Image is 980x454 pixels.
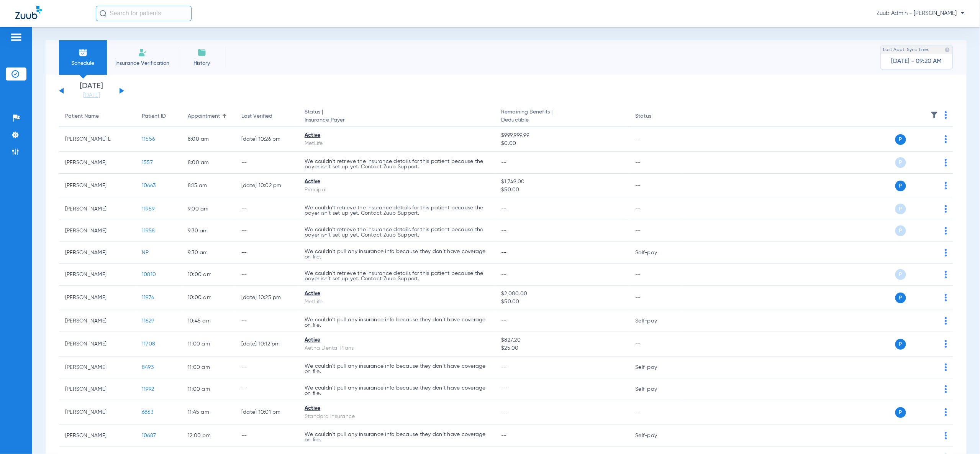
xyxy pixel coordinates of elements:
[305,116,489,124] span: Insurance Payer
[142,183,156,188] span: 10663
[59,378,136,400] td: [PERSON_NAME]
[142,250,149,255] span: NP
[59,332,136,357] td: [PERSON_NAME]
[235,286,298,310] td: [DATE] 10:25 PM
[142,341,155,347] span: 11708
[501,160,507,165] span: --
[629,400,681,425] td: --
[895,339,906,350] span: P
[59,220,136,242] td: [PERSON_NAME]
[59,242,136,264] td: [PERSON_NAME]
[305,413,489,421] div: Standard Insurance
[142,295,154,300] span: 11976
[182,220,235,242] td: 9:30 AM
[305,336,489,344] div: Active
[305,205,489,216] p: We couldn’t retrieve the insurance details for this patient because the payer isn’t set up yet. C...
[945,364,947,371] img: group-dot-blue.svg
[197,48,206,57] img: History
[182,425,235,447] td: 12:00 PM
[501,298,623,306] span: $50.00
[142,272,156,277] span: 10810
[59,174,136,198] td: [PERSON_NAME]
[945,182,947,189] img: group-dot-blue.svg
[945,205,947,213] img: group-dot-blue.svg
[182,127,235,152] td: 8:00 AM
[945,227,947,235] img: group-dot-blue.svg
[235,400,298,425] td: [DATE] 10:01 PM
[235,127,298,152] td: [DATE] 10:26 PM
[501,433,507,438] span: --
[629,264,681,286] td: --
[142,206,154,212] span: 11959
[501,132,623,140] span: $999,999.99
[501,116,623,124] span: Deductible
[142,228,155,234] span: 11958
[235,174,298,198] td: [DATE] 10:02 PM
[945,294,947,301] img: group-dot-blue.svg
[629,242,681,264] td: Self-pay
[305,385,489,396] p: We couldn’t pull any insurance info because they don’t have coverage on file.
[895,204,906,214] span: P
[501,272,507,277] span: --
[501,228,507,234] span: --
[305,249,489,260] p: We couldn’t pull any insurance info because they don’t have coverage on file.
[10,33,22,42] img: hamburger-icon
[942,417,980,454] div: Chat Widget
[188,112,229,120] div: Appointment
[945,317,947,325] img: group-dot-blue.svg
[59,198,136,220] td: [PERSON_NAME]
[305,132,489,140] div: Active
[182,152,235,174] td: 8:00 AM
[59,127,136,152] td: [PERSON_NAME] L
[305,140,489,148] div: MetLife
[501,336,623,344] span: $827.20
[305,344,489,352] div: Aetna Dental Plans
[188,112,220,120] div: Appointment
[931,111,938,119] img: filter.svg
[305,290,489,298] div: Active
[182,264,235,286] td: 10:00 AM
[235,264,298,286] td: --
[895,407,906,418] span: P
[629,332,681,357] td: --
[501,387,507,392] span: --
[69,82,115,99] li: [DATE]
[100,10,107,17] img: Search Icon
[629,425,681,447] td: Self-pay
[305,227,489,238] p: We couldn’t retrieve the insurance details for this patient because the payer isn’t set up yet. C...
[235,310,298,332] td: --
[501,178,623,186] span: $1,749.00
[241,112,272,120] div: Last Verified
[945,340,947,348] img: group-dot-blue.svg
[65,112,129,120] div: Patient Name
[629,310,681,332] td: Self-pay
[629,198,681,220] td: --
[182,310,235,332] td: 10:45 AM
[501,410,507,415] span: --
[945,47,950,53] img: last sync help info
[59,286,136,310] td: [PERSON_NAME]
[113,59,172,67] span: Insurance Verification
[305,364,489,374] p: We couldn’t pull any insurance info because they don’t have coverage on file.
[945,249,947,257] img: group-dot-blue.svg
[182,357,235,378] td: 11:00 AM
[895,293,906,303] span: P
[65,112,99,120] div: Patient Name
[182,332,235,357] td: 11:00 AM
[59,152,136,174] td: [PERSON_NAME]
[298,106,495,127] th: Status |
[142,112,166,120] div: Patient ID
[59,400,136,425] td: [PERSON_NAME]
[59,425,136,447] td: [PERSON_NAME]
[945,385,947,393] img: group-dot-blue.svg
[501,290,623,298] span: $2,000.00
[629,378,681,400] td: Self-pay
[629,220,681,242] td: --
[501,250,507,255] span: --
[142,433,156,438] span: 10687
[182,242,235,264] td: 9:30 AM
[182,378,235,400] td: 11:00 AM
[305,317,489,328] p: We couldn’t pull any insurance info because they don’t have coverage on file.
[945,408,947,416] img: group-dot-blue.svg
[305,159,489,169] p: We couldn’t retrieve the insurance details for this patient because the payer isn’t set up yet. C...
